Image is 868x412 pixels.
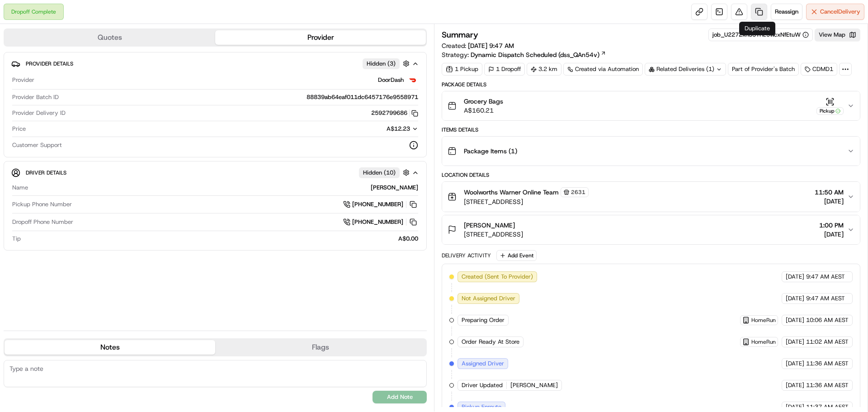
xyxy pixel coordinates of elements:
span: Name [12,184,28,192]
span: A$12.23 [387,125,410,133]
span: 2631 [571,189,585,196]
span: [PERSON_NAME] [464,221,515,230]
span: Assigned Driver [462,360,504,368]
button: Pickup [816,97,844,115]
span: Customer Support [12,141,62,149]
div: 1 Dropoff [484,63,525,76]
button: Package Items (1) [442,137,860,166]
span: Not Assigned Driver [462,294,515,303]
div: 📗 [9,132,16,139]
input: Clear [24,58,149,68]
div: Pickup [816,107,844,115]
button: View Map [815,28,860,41]
span: HomeRun [751,338,776,346]
span: Provider Delivery ID [12,109,66,117]
button: CancelDelivery [806,4,864,20]
span: 11:37 AM AEST [806,403,849,411]
span: A$160.21 [464,106,503,115]
a: Created via Automation [563,63,643,76]
div: CDMD1 [801,63,837,76]
div: Start new chat [31,86,148,95]
span: Created (Sent To Provider) [462,273,533,281]
img: Nash [9,9,27,27]
div: 3.2 km [527,63,561,76]
a: Powered byPylon [64,153,109,160]
button: A$12.23 [339,125,418,133]
span: [DATE] [786,403,804,411]
span: Grocery Bags [464,97,503,106]
span: 11:36 AM AEST [806,381,849,389]
button: [PHONE_NUMBER] [343,217,418,227]
span: Pickup Enroute [462,403,501,411]
span: Driver Updated [462,381,503,389]
span: [PERSON_NAME] [510,381,558,389]
button: Woolworths Warner Online Team2631[STREET_ADDRESS]11:50 AM[DATE] [442,182,860,212]
div: We're available if you need us! [31,95,114,103]
span: [DATE] 9:47 AM [468,42,514,50]
button: Grocery BagsA$160.21Pickup [442,91,860,120]
span: 10:06 AM AEST [806,316,849,324]
div: Items Details [442,126,860,133]
button: Reassign [771,4,802,20]
span: 1:00 PM [819,221,844,230]
button: Notes [5,340,215,355]
button: Add Event [496,250,537,261]
img: doordash_logo_v2.png [407,75,418,85]
span: HomeRun [751,317,776,324]
button: 2592799686 [371,109,418,117]
button: Provider DetailsHidden (3) [11,56,419,71]
span: API Documentation [85,131,145,140]
span: Price [12,125,26,133]
p: Welcome 👋 [9,36,165,51]
button: Quotes [5,30,215,45]
span: [STREET_ADDRESS] [464,230,523,239]
span: 88839ab64eaf011dc6457176e9558971 [307,93,418,101]
span: Cancel Delivery [820,8,860,16]
span: Driver Details [26,169,66,176]
span: Preparing Order [462,316,505,324]
button: job_U2272xh35YRL9wcxNfEtuW [712,31,809,39]
button: Driver DetailsHidden (10) [11,165,419,180]
span: [DATE] [786,273,804,281]
span: Dropoff Phone Number [12,218,73,226]
span: Pickup Phone Number [12,200,72,208]
span: 9:47 AM AEST [806,294,845,303]
span: [PHONE_NUMBER] [352,218,403,226]
span: Provider Batch ID [12,93,59,101]
button: Flags [215,340,426,355]
span: [PHONE_NUMBER] [352,200,403,208]
button: [PHONE_NUMBER] [343,199,418,209]
button: Hidden (10) [359,167,412,178]
span: Woolworths Warner Online Team [464,188,559,197]
a: 📗Knowledge Base [5,128,73,144]
div: 1 Pickup [442,63,482,76]
span: 9:47 AM AEST [806,273,845,281]
span: Provider Details [26,60,73,67]
span: [STREET_ADDRESS] [464,197,589,206]
a: 💻API Documentation [73,128,149,144]
span: Reassign [775,8,798,16]
div: Package Details [442,81,860,88]
span: Dynamic Dispatch Scheduled (dss_QAn54v) [471,50,599,59]
span: Package Items ( 1 ) [464,147,517,156]
div: [PERSON_NAME] [32,184,418,192]
img: 1736555255976-a54dd68f-1ca7-489b-9aae-adbdc363a1c4 [9,86,25,103]
div: 💻 [76,132,84,139]
div: Strategy: [442,50,606,59]
div: Delivery Activity [442,252,491,259]
button: Provider [215,30,426,45]
div: Location Details [442,171,860,179]
span: Pylon [90,153,109,160]
span: 11:02 AM AEST [806,338,849,346]
span: 11:50 AM [815,188,844,197]
span: Hidden ( 10 ) [363,169,396,177]
button: Hidden (3) [363,58,412,69]
span: [DATE] [786,381,804,389]
span: 11:36 AM AEST [806,360,849,368]
span: [DATE] [819,230,844,239]
span: Provider [12,76,34,84]
span: [DATE] [786,316,804,324]
span: Hidden ( 3 ) [367,60,396,68]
